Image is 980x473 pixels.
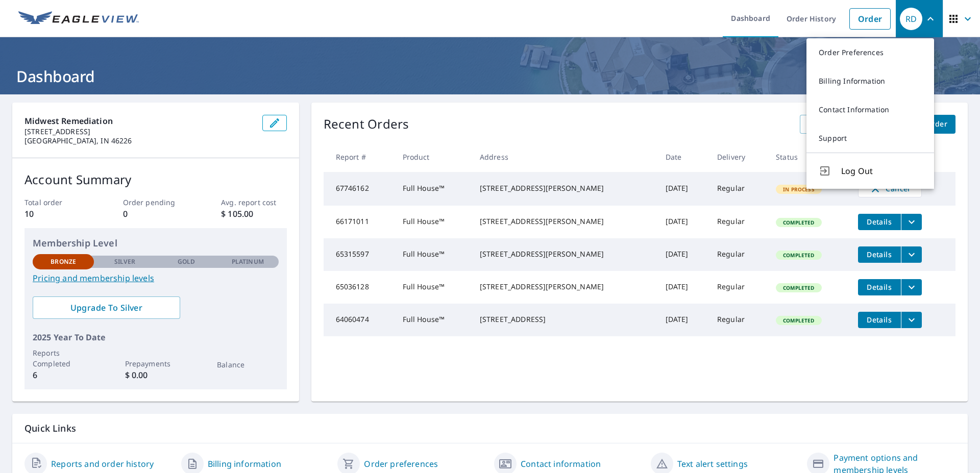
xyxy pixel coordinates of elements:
[806,95,934,124] a: Contact Information
[709,142,768,172] th: Delivery
[324,172,395,206] td: 67746162
[123,197,188,208] p: Order pending
[777,186,821,193] span: In Process
[800,115,872,134] a: View All Orders
[777,219,820,226] span: Completed
[657,271,709,304] td: [DATE]
[125,358,186,369] p: Prepayments
[221,208,286,220] p: $ 105.00
[806,67,934,95] a: Billing Information
[901,214,922,230] button: filesDropdownBtn-66171011
[33,331,279,343] p: 2025 Year To Date
[33,347,94,369] p: Reports Completed
[709,206,768,238] td: Regular
[472,142,657,172] th: Address
[657,142,709,172] th: Date
[324,206,395,238] td: 66171011
[178,257,195,266] p: Gold
[901,312,922,328] button: filesDropdownBtn-64060474
[864,217,895,227] span: Details
[901,246,922,263] button: filesDropdownBtn-65315597
[657,206,709,238] td: [DATE]
[221,197,286,208] p: Avg. report cost
[41,302,172,313] span: Upgrade To Silver
[208,458,281,470] a: Billing information
[24,127,254,136] p: [STREET_ADDRESS]
[709,238,768,271] td: Regular
[123,208,188,220] p: 0
[806,38,934,67] a: Order Preferences
[777,284,820,291] span: Completed
[324,115,409,134] p: Recent Orders
[324,238,395,271] td: 65315597
[521,458,601,470] a: Contact information
[33,369,94,381] p: 6
[324,271,395,304] td: 65036128
[480,216,649,227] div: [STREET_ADDRESS][PERSON_NAME]
[480,183,649,193] div: [STREET_ADDRESS][PERSON_NAME]
[480,314,649,325] div: [STREET_ADDRESS]
[657,304,709,336] td: [DATE]
[768,142,849,172] th: Status
[806,124,934,153] a: Support
[324,304,395,336] td: 64060474
[858,246,901,263] button: detailsBtn-65315597
[900,8,922,30] div: RD
[114,257,136,266] p: Silver
[125,369,186,381] p: $ 0.00
[395,271,472,304] td: Full House™
[657,172,709,206] td: [DATE]
[24,197,90,208] p: Total order
[24,170,287,189] p: Account Summary
[364,458,438,470] a: Order preferences
[395,206,472,238] td: Full House™
[901,279,922,295] button: filesDropdownBtn-65036128
[709,271,768,304] td: Regular
[864,250,895,259] span: Details
[480,282,649,292] div: [STREET_ADDRESS][PERSON_NAME]
[24,208,90,220] p: 10
[33,296,180,319] a: Upgrade To Silver
[33,236,279,250] p: Membership Level
[480,249,649,259] div: [STREET_ADDRESS][PERSON_NAME]
[395,304,472,336] td: Full House™
[858,214,901,230] button: detailsBtn-66171011
[51,257,76,266] p: Bronze
[395,238,472,271] td: Full House™
[777,252,820,259] span: Completed
[232,257,264,266] p: Platinum
[324,142,395,172] th: Report #
[864,315,895,325] span: Details
[858,312,901,328] button: detailsBtn-64060474
[864,282,895,292] span: Details
[849,8,891,30] a: Order
[709,172,768,206] td: Regular
[841,165,922,177] span: Log Out
[24,115,254,127] p: Midwest Remediation
[709,304,768,336] td: Regular
[777,317,820,324] span: Completed
[217,359,278,370] p: Balance
[24,422,955,435] p: Quick Links
[51,458,154,470] a: Reports and order history
[677,458,748,470] a: Text alert settings
[33,272,279,284] a: Pricing and membership levels
[395,172,472,206] td: Full House™
[806,153,934,189] button: Log Out
[657,238,709,271] td: [DATE]
[24,136,254,145] p: [GEOGRAPHIC_DATA], IN 46226
[18,11,139,27] img: EV Logo
[12,66,968,87] h1: Dashboard
[858,279,901,295] button: detailsBtn-65036128
[395,142,472,172] th: Product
